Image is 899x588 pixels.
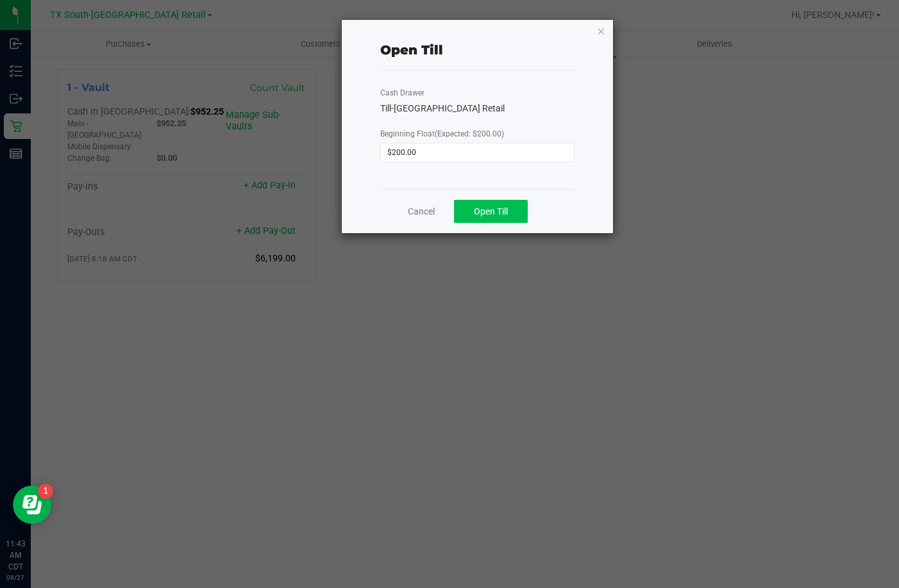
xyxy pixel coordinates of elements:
[435,129,504,138] span: (Expected: $200.00)
[380,129,504,138] span: Beginning Float
[380,40,443,60] div: Open Till
[474,206,508,216] span: Open Till
[454,200,528,223] button: Open Till
[408,205,435,218] a: Cancel
[380,87,424,99] label: Cash Drawer
[38,484,53,499] iframe: Resource center unread badge
[380,102,575,115] div: Till-[GEOGRAPHIC_DATA] Retail
[13,486,51,524] iframe: Resource center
